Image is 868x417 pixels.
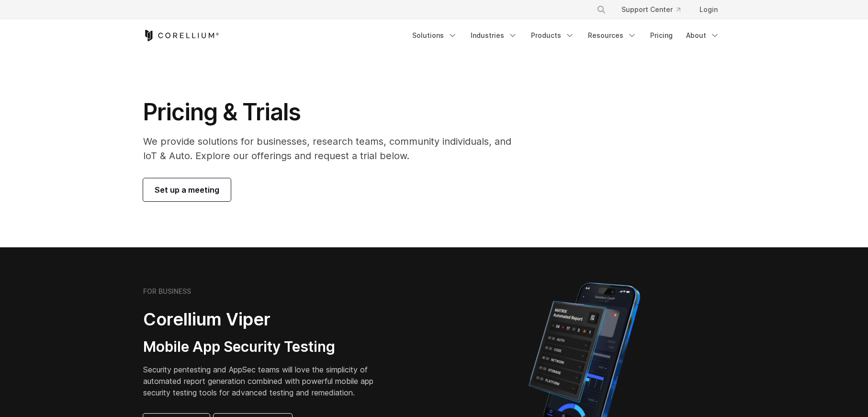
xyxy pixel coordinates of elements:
[644,27,678,44] a: Pricing
[614,1,688,18] a: Support Center
[143,178,231,201] a: Set up a meeting
[143,364,388,398] p: Security pentesting and AppSec teams will love the simplicity of automated report generation comb...
[155,184,219,196] span: Set up a meeting
[680,27,725,44] a: About
[692,1,725,18] a: Login
[465,27,523,44] a: Industries
[406,27,463,44] a: Solutions
[143,98,525,127] h1: Pricing & Trials
[582,27,643,44] a: Resources
[143,30,219,41] a: Corellium Home
[593,1,610,18] button: Search
[406,27,725,44] div: Navigation Menu
[143,309,388,330] h2: Corellium Viper
[143,287,191,296] h6: FOR BUSINESS
[585,1,725,18] div: Navigation Menu
[143,134,525,163] p: We provide solutions for businesses, research teams, community individuals, and IoT & Auto. Explo...
[525,27,580,44] a: Products
[143,338,388,356] h3: Mobile App Security Testing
